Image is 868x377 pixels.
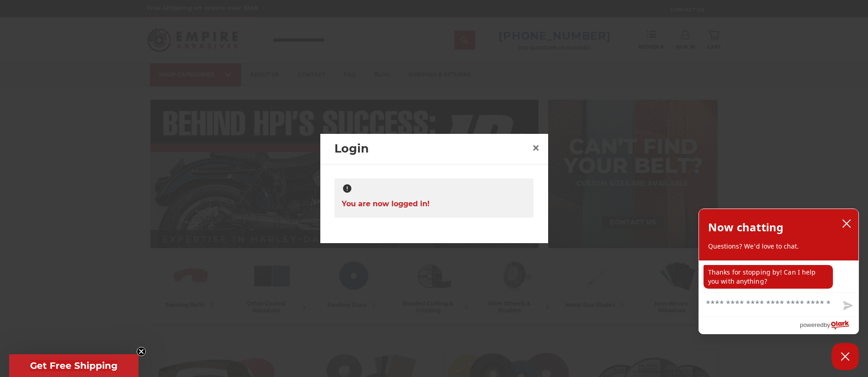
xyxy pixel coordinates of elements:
[334,140,529,158] h2: Login
[532,139,540,157] span: ×
[800,317,858,334] a: Powered by Olark
[137,347,146,356] button: Close teaser
[704,265,833,289] p: Thanks for stopping by! Can I help you with anything?
[9,354,139,377] div: Get Free ShippingClose teaser
[30,360,118,371] span: Get Free Shipping
[832,343,859,370] button: Close Chatbox
[800,319,823,331] span: powered
[839,217,854,230] button: close chatbox
[699,209,859,334] div: olark chatbox
[708,242,849,251] p: Questions? We'd love to chat.
[836,295,858,316] button: Send message
[342,195,430,213] span: You are now logged in!
[824,319,830,331] span: by
[708,218,783,236] h2: Now chatting
[529,141,543,155] a: Close
[699,260,858,292] div: chat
